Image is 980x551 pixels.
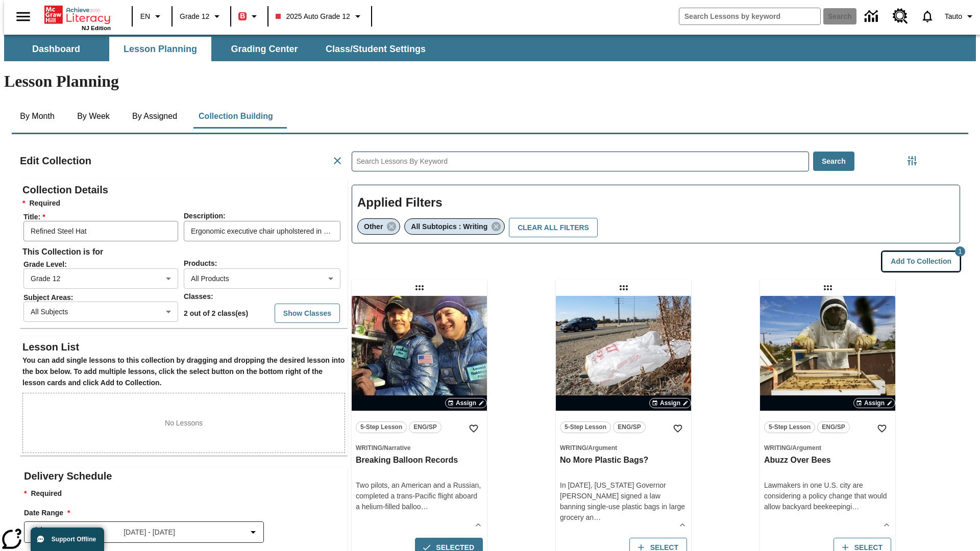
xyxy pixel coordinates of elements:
button: Dashboard [5,37,107,61]
button: Collection Building [190,104,281,129]
div: Home [44,4,111,31]
div: Draggable lesson: Abuzz Over Bees [820,280,836,296]
span: … [594,513,601,521]
button: Assign Choose Dates [853,398,895,408]
span: Assign [660,398,680,408]
a: Resource Center, Will open in new tab [887,3,914,30]
div: Lawmakers in one U.S. city are considering a policy change that would allow backyard beekeeping [764,480,891,512]
button: Assign Choose Dates [649,398,691,408]
div: Remove Other filter selected item [357,218,400,235]
span: EN [140,11,150,22]
span: … [852,503,859,511]
span: Class/Student Settings [326,43,426,55]
span: Support Offline [52,536,96,543]
span: Argument [792,444,821,452]
button: Grading Center [213,37,315,61]
button: 5-Step Lesson [560,421,611,433]
button: Boost Class color is red. Change class color [234,7,264,26]
h6: This Collection is for [22,245,345,259]
span: Topic: Writing/Argument [764,442,891,453]
span: Assign [456,398,476,408]
span: n [590,513,594,521]
span: Writing [560,444,586,452]
button: Clear All Filters [509,218,598,238]
button: Add to Favorites [873,419,891,438]
span: [DATE] - [DATE] [124,527,175,538]
h3: Date Range [24,508,348,519]
span: Dashboard [32,43,80,55]
h3: No More Plastic Bags? [560,455,687,466]
span: … [421,503,428,511]
span: 5-Step Lesson [565,422,606,433]
span: All Subtopics : Writing [411,222,487,231]
button: ENG/SP [409,421,442,433]
div: All Products [184,268,340,289]
span: Title : [23,213,183,221]
button: Show Classes [275,304,340,323]
span: Topic: Writing/Argument [560,442,687,453]
button: ENG/SP [817,421,850,433]
input: Search Lessons By Keyword [352,152,808,171]
span: / [586,444,588,452]
div: Draggable lesson: No More Plastic Bags? [616,280,632,296]
a: Home [44,5,111,25]
span: Products : [184,259,217,267]
a: Notifications [914,3,941,30]
h2: Applied Filters [357,190,954,215]
button: Support Offline [31,528,104,551]
span: B [240,10,245,22]
span: o [417,503,421,511]
button: Class: 2025 Auto Grade 12, Select your class [272,7,367,26]
button: Class/Student Settings [317,37,434,61]
button: Show Details [471,517,486,533]
span: Subject Areas : [23,293,183,302]
input: Description [184,221,340,241]
span: Other [364,222,383,231]
h6: You can add single lessons to this collection by dragging and dropping the desired lesson into th... [22,355,345,389]
button: Grade: Grade 12, Select a grade [176,7,227,26]
button: Select the date range menu item [29,526,259,538]
span: Narrative [384,444,410,452]
button: Filters Side menu [902,151,922,171]
div: Draggable lesson: Breaking Balloon Records [411,280,428,296]
span: ENG/SP [618,422,641,433]
span: Lesson Planning [124,43,197,55]
span: 5-Step Lesson [769,422,811,433]
button: By Month [12,104,63,129]
span: Grade Level : [23,260,183,268]
h3: Abuzz Over Bees [764,455,891,466]
h2: Delivery Schedule [24,468,348,484]
span: Writing [764,444,791,452]
button: Profile/Settings [941,7,980,26]
span: Argument [588,444,617,452]
button: Search [813,152,854,171]
button: By Week [68,104,119,129]
span: Grading Center [231,43,298,55]
span: 2025 Auto Grade 12 [276,11,350,22]
h6: Required [22,198,345,209]
button: Add to Favorites [464,419,483,438]
button: Lesson Planning [109,37,211,61]
button: 5-Step Lesson [356,421,407,433]
div: Two pilots, an American and a Russian, completed a trans-Pacific flight aboard a helium-filled ballo [356,480,483,512]
div: SubNavbar [4,37,435,61]
span: ENG/SP [822,422,845,433]
div: Remove All Subtopics : Writing filter selected item [404,218,505,235]
button: 5-Step Lesson [764,421,815,433]
input: search field [679,8,820,24]
h3: Breaking Balloon Records [356,455,483,466]
div: In [DATE], [US_STATE] Governor [PERSON_NAME] signed a law banning single-use plastic bags in larg... [560,480,687,523]
button: Assign Choose Dates [445,398,487,408]
button: Cancel [327,151,348,171]
button: Show Details [879,517,894,533]
span: NJ Edition [82,25,111,31]
input: Title [23,221,178,241]
p: Required [24,488,348,499]
p: No Lessons [165,418,203,429]
button: By Assigned [124,104,185,129]
span: / [791,444,792,452]
h2: Lesson List [22,339,345,355]
span: Writing [356,444,382,452]
span: / [382,444,384,452]
span: ENG/SP [413,422,436,433]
